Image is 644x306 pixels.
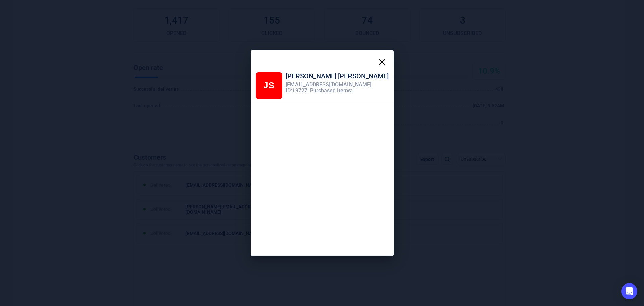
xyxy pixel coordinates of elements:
div: [PERSON_NAME] [PERSON_NAME] [286,72,389,82]
span: JS [263,80,275,90]
div: [EMAIL_ADDRESS][DOMAIN_NAME] [286,82,389,88]
div: ID: 19727 | Purchased Items: 1 [286,88,389,94]
div: Open Intercom Messenger [621,283,637,299]
div: Julie Simpson [256,72,282,99]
